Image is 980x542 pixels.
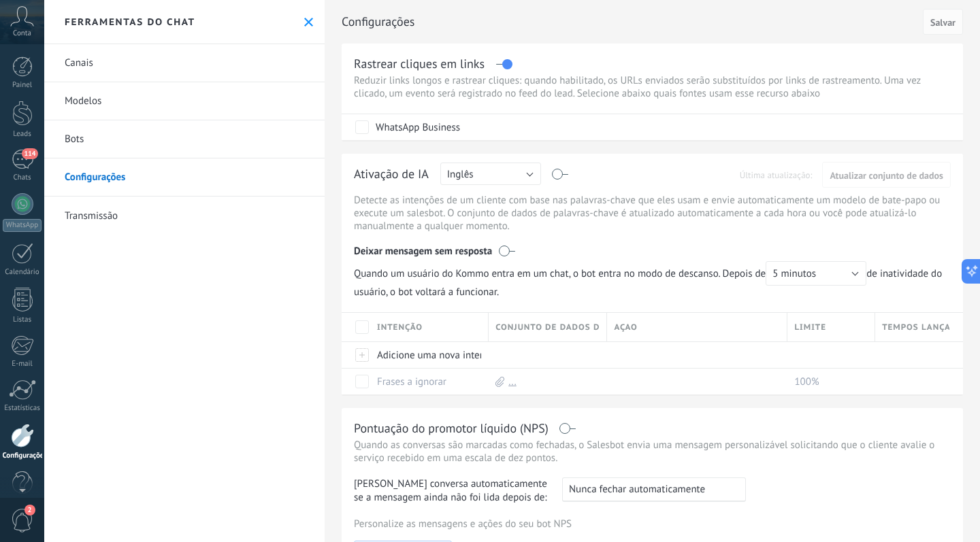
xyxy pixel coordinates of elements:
span: Conta [13,29,31,38]
span: 100% [794,375,819,388]
span: Limite [794,321,826,334]
div: Configurações [3,452,42,460]
p: Quando as conversas são marcadas como fechadas, o Salesbot envia uma mensagem personalizável soli... [354,439,951,464]
span: Açao [614,321,637,334]
div: 100% [787,369,868,394]
button: 5 minutos [766,261,866,286]
a: ... [508,375,517,388]
div: Configurações [489,342,600,368]
a: Modelos [44,82,325,120]
span: 114 [22,148,37,159]
span: Conjunto de dados de palavras-chave [495,321,600,334]
div: Configurações [787,342,868,368]
div: Ativação de IA [354,166,429,187]
div: Pontuação do promotor líquido (NPS) [354,420,549,436]
span: Quando um usuário do Kommo entra em um chat, o bot entra no modo de descanso. Depois de [354,261,866,286]
span: 5 minutos [772,267,816,280]
div: E-mail [3,360,42,369]
span: Tempos lançados [882,321,949,334]
div: Configurações [875,342,949,368]
button: Inglês [440,163,541,185]
div: Configurações [607,342,781,368]
span: Intenção [377,321,423,334]
span: 2 [24,505,35,515]
a: Canais [44,44,325,82]
div: Chats [3,173,42,182]
a: Transmissão [44,197,325,235]
h2: Configurações [342,8,918,35]
span: de inatividade do usuário, o bot voltará a funcionar. [354,261,951,299]
div: WhatsApp [3,219,42,232]
div: Estatísticas [3,404,42,413]
div: WhatsApp Business [376,121,460,135]
p: Detecte as intenções de um cliente com base nas palavras-chave que eles usam e envie automaticame... [354,194,951,233]
p: Reduzir links longos e rastrear cliques: quando habilitado, os URLs enviados serão substituídos p... [354,74,951,100]
span: Inglês [447,168,474,181]
div: Leads [3,130,42,139]
h2: Ferramentas do chat [65,16,195,28]
a: Bots [44,120,325,158]
span: [PERSON_NAME] conversa automaticamente se a mensagem ainda não foi lida depois de: [354,477,550,505]
span: Nunca fechar automaticamente [569,483,705,496]
div: Rastrear cliques em links [354,56,485,71]
div: Calendário [3,268,42,277]
div: Painel [3,81,42,90]
a: Frases a ignorar [377,375,446,388]
button: Salvar [923,9,963,35]
div: Listas [3,316,42,324]
div: Deixar mensagem sem resposta [354,235,951,261]
div: Adicione uma nova intenção [370,342,482,368]
span: Salvar [930,18,955,27]
p: Personalize as mensagens e ações do seu bot NPS [354,518,951,530]
a: Configurações [44,158,325,197]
